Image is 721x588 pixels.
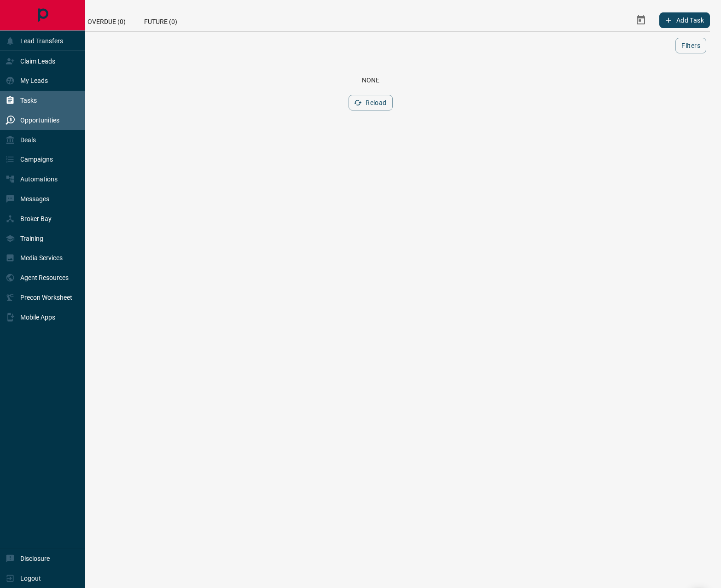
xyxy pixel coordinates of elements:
[659,12,710,28] button: Add Task
[349,95,392,111] button: Reload
[675,38,706,53] button: Filters
[630,9,652,31] button: Select Date Range
[42,76,699,84] div: None
[135,9,186,31] div: Future (0)
[78,9,135,31] div: Overdue (0)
